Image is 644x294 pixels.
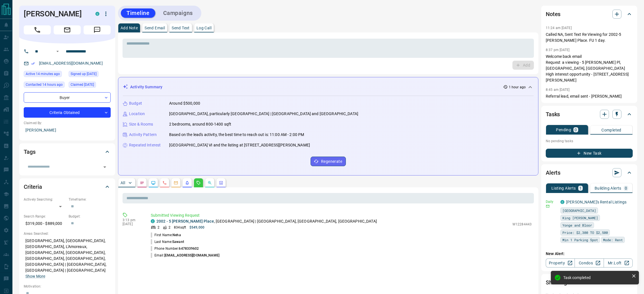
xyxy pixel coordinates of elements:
[158,8,198,18] button: Campaigns
[179,247,199,251] span: 6478339602
[26,82,63,87] span: Contacted 14 hours ago
[69,71,111,79] div: Sun Jan 03 2021
[69,214,111,219] p: Budget:
[151,212,532,218] p: Submitted Viewing Request
[546,166,633,179] div: Alerts
[603,237,623,243] span: Mode: Rent
[24,219,66,228] p: $319,000 - $889,000
[189,225,204,230] p: $549,000
[54,48,61,55] button: Open
[556,128,571,132] p: Pending
[512,222,532,227] p: W12284443
[123,222,142,226] p: [DATE]
[24,145,111,159] div: Tags
[24,71,66,79] div: Mon Aug 18 2025
[169,100,200,106] p: Around $500,000
[551,186,576,190] p: Listing Alerts
[130,84,162,90] p: Activity Summary
[101,163,109,171] button: Open
[579,186,582,190] p: 1
[24,82,66,89] div: Sun Aug 17 2025
[546,137,633,145] p: No pending tasks
[575,128,577,132] p: 0
[546,258,575,267] a: Property
[546,32,633,43] p: Called NA, Sent Text Re Viewing for 2002-5 [PERSON_NAME] Place. FU 1 day.
[311,157,346,166] button: Regenerate
[546,107,633,121] div: Tasks
[172,26,190,30] p: Send Text
[562,222,592,228] span: Yonge and Bloor
[546,88,570,92] p: 8:45 am [DATE]
[174,225,186,230] p: 834 sqft
[169,132,304,138] p: Based on the lead's activity, the best time to reach out is: 11:00 AM - 2:00 PM
[24,236,111,281] p: [GEOGRAPHIC_DATA], [GEOGRAPHIC_DATA], [GEOGRAPHIC_DATA], L'Amoreaux, [GEOGRAPHIC_DATA], [GEOGRAPH...
[129,100,142,106] p: Budget
[509,85,526,90] p: 1 hour ago
[562,237,598,243] span: Min 1 Parking Spot
[172,240,184,244] span: Sawant
[24,197,66,202] p: Actively Searching:
[151,246,199,251] p: Phone Number:
[151,232,181,238] p: First Name:
[54,25,81,34] span: Email
[162,181,167,185] svg: Calls
[123,218,142,222] p: 3:13 pm
[156,218,377,224] p: , [GEOGRAPHIC_DATA] | [GEOGRAPHIC_DATA], [GEOGRAPHIC_DATA], [GEOGRAPHIC_DATA]
[174,181,178,185] svg: Emails
[546,168,560,177] h2: Alerts
[575,258,604,267] a: Condos
[546,276,633,289] div: Showings
[546,278,570,287] h2: Showings
[156,219,214,223] a: 2002 - 5 [PERSON_NAME] Place
[151,181,156,185] svg: Lead Browsing Activity
[69,197,111,202] p: Timeframe:
[24,120,111,126] p: Claimed By:
[169,121,231,127] p: 2 bedrooms, around 800-1400 sqft
[546,110,560,119] h2: Tasks
[595,186,621,190] p: Building Alerts
[604,258,633,267] a: Mr.Loft
[151,239,184,244] p: Last Name:
[151,219,155,223] div: condos.ca
[140,181,144,185] svg: Notes
[121,26,138,30] p: Add Note
[24,92,111,103] div: Buyer
[169,225,171,230] p: 2
[24,9,87,18] h1: [PERSON_NAME]
[546,7,633,21] div: Notes
[566,200,626,204] a: [PERSON_NAME]'s Rental Listings
[24,284,111,289] p: Motivation:
[26,71,60,77] span: Active 14 minutes ago
[169,111,358,117] p: [GEOGRAPHIC_DATA], particularly [GEOGRAPHIC_DATA] | [GEOGRAPHIC_DATA] and [GEOGRAPHIC_DATA]
[69,82,111,89] div: Sun Jan 03 2021
[563,275,629,280] div: Task completed
[24,25,51,34] span: Call
[196,181,201,185] svg: Requests
[129,132,157,138] p: Activity Pattern
[562,208,596,213] span: [GEOGRAPHIC_DATA]
[24,126,111,135] p: [PERSON_NAME]
[546,10,560,19] h2: Notes
[31,62,35,65] svg: Email Verified
[24,182,42,191] h2: Criteria
[625,186,627,190] p: 0
[601,128,621,132] p: Completed
[129,142,161,148] p: Repeated Interest
[560,200,564,204] div: condos.ca
[24,231,111,236] p: Areas Searched:
[169,142,310,148] p: [GEOGRAPHIC_DATA] Ⅵ and the listing at [STREET_ADDRESS][PERSON_NAME]
[71,82,94,87] span: Claimed [DATE]
[197,26,211,30] p: Log Call
[145,26,165,30] p: Send Email
[24,214,66,219] p: Search Range:
[546,251,633,257] p: New Alert:
[562,215,598,221] span: King [PERSON_NAME]
[39,61,103,65] a: [EMAIL_ADDRESS][DOMAIN_NAME]
[129,111,145,117] p: Location
[219,181,223,185] svg: Agent Actions
[24,107,111,118] div: Criteria Obtained
[173,233,181,237] span: Neha
[546,199,557,204] p: Daily
[546,26,572,30] p: 11:24 am [DATE]
[24,147,35,156] h2: Tags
